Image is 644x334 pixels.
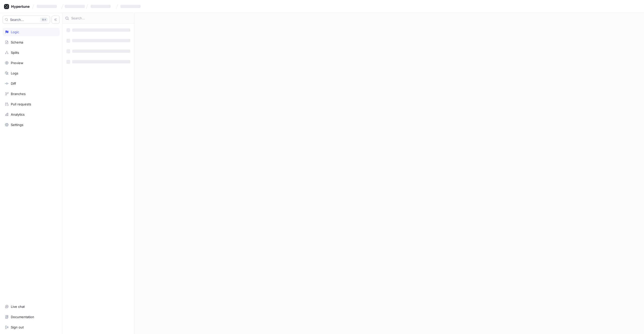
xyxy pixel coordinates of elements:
[66,28,70,32] span: ‌
[11,51,19,55] div: Splits
[11,61,23,65] div: Preview
[35,2,61,11] button: ‌
[11,81,16,86] div: Diff
[11,71,18,75] div: Logs
[66,60,70,64] span: ‌
[11,30,19,34] div: Logic
[118,2,145,11] button: ‌
[11,325,24,329] div: Sign out
[11,92,26,96] div: Branches
[120,5,141,8] span: ‌
[65,5,85,8] span: ‌
[11,123,23,127] div: Settings
[72,39,130,42] span: ‌
[3,313,60,321] a: Documentation
[37,5,57,8] span: ‌
[72,60,130,63] span: ‌
[40,17,48,22] div: K
[11,102,31,106] div: Pull requests
[11,40,23,44] div: Schema
[11,112,25,116] div: Analytics
[11,305,25,309] div: Live chat
[89,2,115,11] button: ‌
[91,5,111,8] span: ‌
[3,16,50,24] button: Search...K
[71,16,132,21] input: Search...
[11,315,34,319] div: Documentation
[66,39,70,43] span: ‌
[66,49,70,53] span: ‌
[10,18,24,21] span: Search...
[72,28,130,32] span: ‌
[72,50,130,53] span: ‌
